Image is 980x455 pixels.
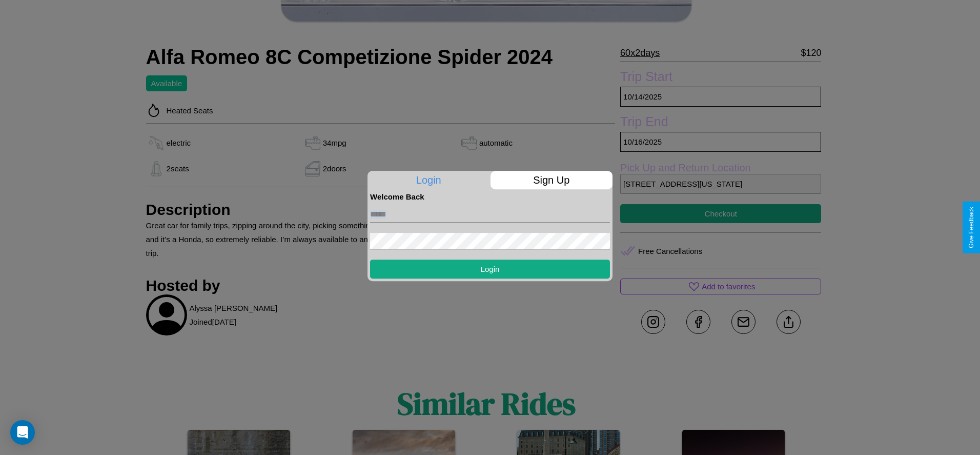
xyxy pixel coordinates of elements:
p: Sign Up [491,171,613,189]
div: Give Feedback [968,207,975,248]
button: Login [370,260,610,279]
div: Open Intercom Messenger [10,420,35,445]
p: Login [367,171,490,189]
h4: Welcome Back [370,192,610,201]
